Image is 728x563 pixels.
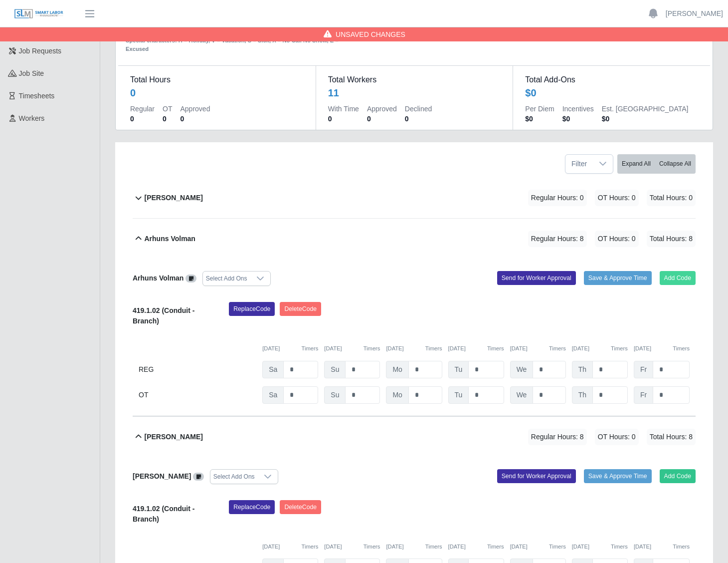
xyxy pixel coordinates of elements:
div: bulk actions [617,154,696,174]
span: Regular Hours: 8 [528,231,587,247]
div: OT [139,386,256,404]
span: Th [572,386,593,404]
div: [DATE] [572,344,628,353]
button: Save & Approve Time [584,469,652,483]
img: SLM Logo [14,8,64,19]
button: ReplaceCode [229,302,275,316]
button: Timers [487,344,504,353]
span: Timesheets [19,92,55,100]
span: Tu [448,361,469,378]
span: OT Hours: 0 [595,190,639,206]
b: Arhuns Volman [145,234,195,244]
div: [DATE] [510,543,566,551]
span: Fr [634,361,653,378]
button: Arhuns Volman Regular Hours: 8 OT Hours: 0 Total Hours: 8 [133,219,696,259]
button: Timers [549,344,566,353]
dt: Approved [180,104,210,114]
span: Unsaved Changes [336,29,405,39]
button: Timers [364,543,380,551]
button: Send for Worker Approval [497,271,576,285]
div: [DATE] [262,543,318,551]
span: OT Hours: 0 [595,429,639,445]
button: Expand All [617,154,655,174]
a: View/Edit Notes [193,472,204,480]
span: Su [324,361,346,378]
div: [DATE] [386,344,442,353]
span: Regular Hours: 8 [528,429,587,445]
span: We [510,386,534,404]
div: [DATE] [448,344,504,353]
b: [PERSON_NAME] [145,432,203,442]
div: [DATE] [448,543,504,551]
span: Filter [565,155,593,173]
button: Timers [549,543,566,551]
span: Tu [448,386,469,404]
span: Regular Hours: 0 [528,190,587,206]
span: We [510,361,534,378]
button: ReplaceCode [229,500,275,514]
div: [DATE] [510,344,566,353]
dd: 0 [405,114,432,124]
button: Timers [673,344,690,353]
button: Timers [302,344,319,353]
dt: Total Workers [328,74,501,86]
button: Save & Approve Time [584,271,652,285]
dd: 0 [180,114,210,124]
dt: OT [163,104,172,114]
button: [PERSON_NAME] Regular Hours: 8 OT Hours: 0 Total Hours: 8 [133,417,696,457]
a: View/Edit Notes [185,274,196,282]
button: Timers [302,543,319,551]
div: 11 [328,86,339,100]
dt: Approved [367,104,397,114]
button: Collapse All [655,154,696,174]
div: 0 [130,86,136,100]
span: OT Hours: 0 [595,231,639,247]
dt: Declined [405,104,432,114]
div: Select Add Ons [210,470,258,484]
button: Timers [673,543,690,551]
div: [DATE] [386,543,442,551]
span: Sa [262,361,284,378]
span: Total Hours: 0 [647,190,696,206]
dd: 0 [367,114,397,124]
a: [PERSON_NAME] [666,8,723,19]
button: Timers [611,344,628,353]
span: Mo [386,386,408,404]
span: Su [324,386,346,404]
dt: Regular [130,104,155,114]
button: Add Code [660,271,696,285]
b: 419.1.02 (Conduit - Branch) [133,505,194,523]
b: 419.1.02 (Conduit - Branch) [133,306,194,325]
span: Job Requests [19,47,62,55]
button: Timers [611,543,628,551]
dd: $0 [562,114,594,124]
div: REG [139,361,256,378]
b: [PERSON_NAME] [145,193,203,203]
dt: With Time [328,104,359,114]
button: Send for Worker Approval [497,469,576,483]
dd: 0 [328,114,359,124]
b: [PERSON_NAME] [133,472,191,480]
button: [PERSON_NAME] Regular Hours: 0 OT Hours: 0 Total Hours: 0 [133,178,696,218]
dt: Est. [GEOGRAPHIC_DATA] [602,104,689,114]
span: Mo [386,361,408,378]
button: Add Code [660,469,696,483]
div: $0 [525,86,536,100]
div: [DATE] [572,543,628,551]
dt: Per Diem [525,104,554,114]
dt: Incentives [562,104,594,114]
div: [DATE] [324,543,380,551]
button: DeleteCode [280,500,321,514]
button: DeleteCode [280,302,321,316]
button: Timers [425,543,442,551]
span: Fr [634,386,653,404]
dd: 0 [130,114,155,124]
span: Th [572,361,593,378]
dd: $0 [525,114,554,124]
span: Total Hours: 8 [647,231,696,247]
dd: $0 [602,114,689,124]
div: Select Add Ons [203,272,250,285]
b: Arhuns Volman [133,274,183,282]
div: [DATE] [634,543,690,551]
div: [DATE] [262,344,318,353]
